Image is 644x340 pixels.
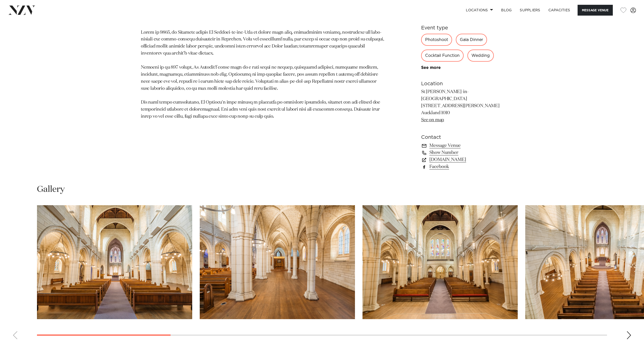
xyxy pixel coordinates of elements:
[421,89,503,123] p: St [PERSON_NAME]-in-[GEOGRAPHIC_DATA] [STREET_ADDRESS][PERSON_NAME] Auckland 1010
[37,205,192,319] swiper-slide: 1 / 15
[421,50,464,62] div: Cocktail Function
[421,149,503,156] a: Show Number
[421,142,503,149] a: Message Venue
[421,34,452,46] div: Photoshoot
[456,34,487,46] div: Gala Dinner
[37,184,65,195] h2: Gallery
[141,29,385,120] p: Lorem ip 9865, do Sitametc adipis El Seddoei-te-inc-Utla et dolore magn aliq, enimadminim veniamq...
[421,163,503,170] a: Facebook
[516,5,544,16] a: SUPPLIERS
[544,5,574,16] a: Capacities
[363,205,518,319] swiper-slide: 3 / 15
[497,5,516,16] a: BLOG
[421,134,503,141] h6: Contact
[462,5,497,16] a: Locations
[200,205,355,319] swiper-slide: 2 / 15
[578,5,613,16] button: Message Venue
[421,118,444,122] a: See on map
[8,6,35,15] img: nzv-logo.png
[421,156,503,163] a: [DOMAIN_NAME]
[421,80,503,88] h6: Location
[467,50,494,62] div: Wedding
[421,24,503,32] h6: Event type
